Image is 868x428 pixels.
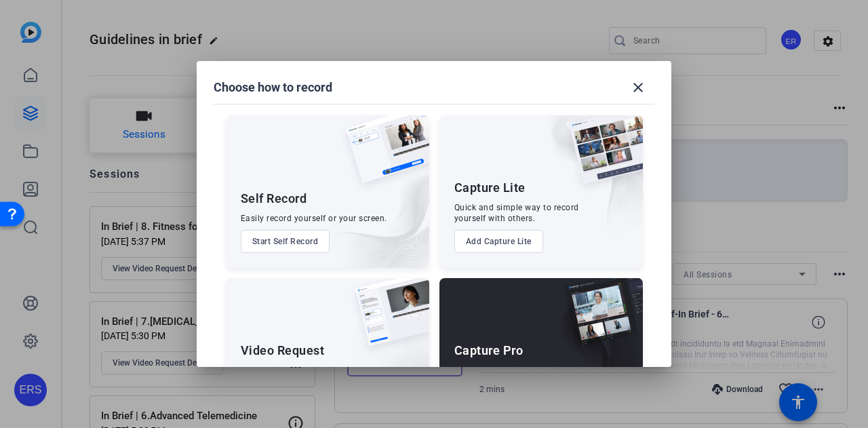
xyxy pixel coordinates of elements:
img: ugc-content.png [345,278,429,360]
div: Quick and simple way to record yourself with others. [454,202,579,224]
div: Run the shoot like a technical director, with more advanced controls available. [454,365,611,387]
div: Share a link and collect recorded responses anywhere, anytime. [241,365,371,387]
button: Start Self Record [241,230,330,253]
img: capture-lite.png [559,115,643,198]
h1: Choose how to record [214,79,332,96]
mat-icon: close [630,79,646,96]
img: self-record.png [336,115,429,197]
img: capture-pro.png [553,278,643,361]
div: Self Record [241,191,307,207]
button: Add Capture Lite [454,230,543,253]
img: embarkstudio-capture-lite.png [521,115,643,251]
img: embarkstudio-self-record.png [311,144,429,268]
div: Capture Pro [454,343,524,359]
div: Easily record yourself or your screen. [241,213,387,224]
div: Video Request [241,343,325,359]
div: Capture Lite [454,180,526,196]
